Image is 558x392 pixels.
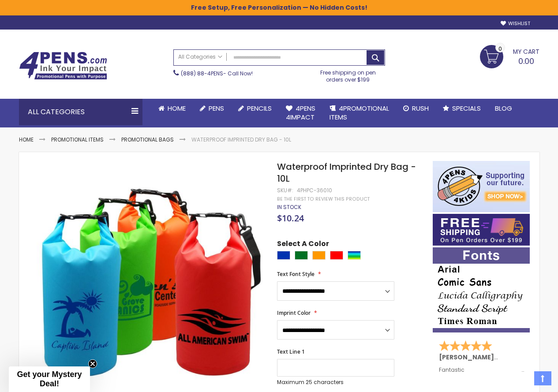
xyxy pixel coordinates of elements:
[19,99,142,125] div: All Categories
[436,99,488,118] a: Specials
[121,136,174,143] a: Promotional Bags
[277,379,394,386] p: Maximum 25 characters
[151,99,193,118] a: Home
[501,20,530,27] a: Wishlist
[433,214,530,246] img: Free shipping on orders over $199
[181,70,253,77] span: - Call Now!
[498,45,502,53] span: 0
[277,196,370,202] a: Be the first to review this product
[295,251,308,260] div: Green
[330,251,343,260] div: Red
[209,104,224,113] span: Pens
[168,104,186,113] span: Home
[534,371,551,385] a: Top
[433,161,530,212] img: 4pens 4 kids
[480,45,539,67] a: 0.00 0
[279,99,322,127] a: 4Pens4impact
[286,104,315,122] span: 4Pens 4impact
[193,99,231,118] a: Pens
[412,104,429,113] span: Rush
[439,367,524,373] div: Fantastic
[277,251,290,260] div: Blue
[495,104,512,113] span: Blog
[231,99,279,118] a: Pencils
[433,247,530,332] img: font-personalization-examples
[518,56,534,67] span: 0.00
[277,239,329,251] span: Select A Color
[277,212,304,224] span: $10.24
[247,104,272,113] span: Pencils
[19,52,107,80] img: 4Pens Custom Pens and Promotional Products
[311,66,385,83] div: Free shipping on pen orders over $199
[9,366,90,392] div: Get your Mystery Deal!Close teaser
[488,99,519,118] a: Blog
[19,136,34,143] a: Home
[330,104,389,122] span: 4PROMOTIONAL ITEMS
[191,136,291,143] li: Waterproof Imprinted Dry Bag - 10L
[297,187,332,194] div: 4PHPC-36010
[277,270,315,278] span: Text Font Style
[322,99,396,127] a: 4PROMOTIONALITEMS
[37,160,266,388] img: Waterproof Imprinted Dry Bag - 10L
[277,309,311,317] span: Imprint Color
[277,204,301,211] div: Availability
[277,203,301,211] span: In stock
[396,99,436,118] a: Rush
[88,359,97,368] button: Close teaser
[178,53,222,60] span: All Categories
[439,353,497,362] span: [PERSON_NAME]
[452,104,481,113] span: Specials
[348,251,361,260] div: Assorted
[181,70,223,77] a: (888) 88-4PENS
[277,161,416,185] span: Waterproof Imprinted Dry Bag - 10L
[51,136,104,143] a: Promotional Items
[277,187,293,194] strong: SKU
[312,251,326,260] div: Orange
[17,370,82,388] span: Get your Mystery Deal!
[277,348,305,355] span: Text Line 1
[174,50,227,64] a: All Categories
